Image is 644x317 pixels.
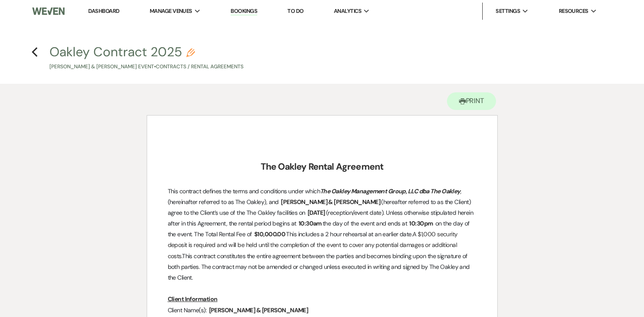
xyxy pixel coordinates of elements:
img: Weven Logo [32,2,65,20]
span: 10:30pm [408,219,434,229]
span: 10:30am [298,219,323,229]
p: [PERSON_NAME] & [PERSON_NAME] Event • Contracts / Rental Agreements [49,63,243,71]
span: , (hereinafter referred to as The Oakley), and [168,187,463,206]
a: Dashboard [88,7,119,15]
span: Manage Venues [150,7,192,15]
strong: The Oakley Rental Agreement [261,161,383,173]
a: Bookings [231,7,257,15]
span: [PERSON_NAME] & [PERSON_NAME] [280,197,381,207]
span: the day of the event and ends at [323,219,407,227]
em: The Oakley Management Group, LLC dba The Oakley [320,187,460,195]
p: A $1,000 security deposit is required and will be held until the completion of the event to cover... [168,186,477,283]
span: [PERSON_NAME] & [PERSON_NAME] [208,305,309,315]
span: Analytics [334,7,361,15]
a: To Do [287,7,303,15]
u: Client Information [168,295,218,303]
span: Client Name(s): [168,306,207,314]
span: This contract defines the terms and conditions under which [168,187,320,195]
span: (hereafter referred to as the Client) agree to the Client’s use of the The Oakley facilities on [168,198,472,216]
button: Print [447,92,496,110]
span: This includes a 2 hour rehearsal at an earlier date. [286,230,413,238]
button: Oakley Contract 2025[PERSON_NAME] & [PERSON_NAME] Event•Contracts / Rental Agreements [49,46,243,71]
span: Settings [496,7,520,15]
span: Resources [559,7,589,15]
span: This contract constitutes the entire agreement between the parties and becomes binding upon the s... [168,252,471,281]
span: $10,000.00 [253,229,286,239]
span: [DATE] [307,208,326,218]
